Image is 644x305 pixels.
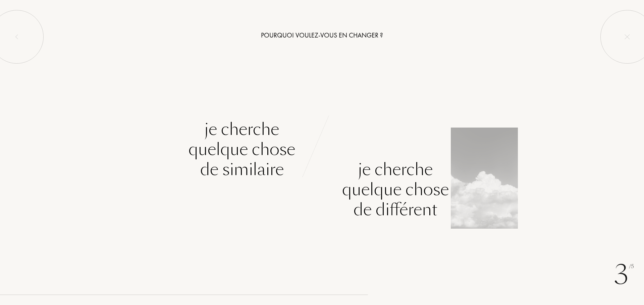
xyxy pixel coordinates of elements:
span: /5 [629,263,634,271]
img: quit_onboard.svg [625,34,630,40]
div: Je cherche quelque chose de similaire [189,119,295,179]
div: Je cherche quelque chose de différent [342,159,449,220]
img: left_onboard.svg [14,34,19,40]
div: 3 [614,255,634,295]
